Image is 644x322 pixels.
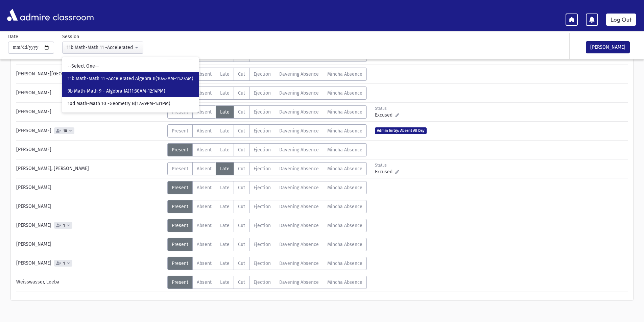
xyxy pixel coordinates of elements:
[62,261,66,266] span: 1
[327,147,362,153] span: Mincha Absence
[68,75,193,82] span: 11b Math-Math 11 -Accelerated Algebra II(10:43AM-11:27AM)
[254,204,271,209] span: Ejection
[167,105,367,119] div: AttTypes
[586,41,630,53] button: [PERSON_NAME]
[279,128,319,134] span: Davening Absence
[279,279,319,285] span: Davening Absence
[327,109,362,115] span: Mincha Absence
[238,128,245,134] span: Cut
[254,71,271,77] span: Ejection
[238,242,245,247] span: Cut
[197,90,212,96] span: Absent
[172,279,188,285] span: Present
[279,204,319,209] span: Davening Absence
[220,166,230,172] span: Late
[167,200,367,213] div: AttTypes
[172,223,188,228] span: Present
[167,257,367,270] div: AttTypes
[13,181,167,194] div: [PERSON_NAME]
[375,105,405,112] div: Status
[172,242,188,247] span: Present
[220,204,230,209] span: Late
[238,223,245,228] span: Cut
[327,166,362,172] span: Mincha Absence
[220,90,230,96] span: Late
[606,14,636,26] a: Log Out
[62,129,68,133] span: 10
[279,109,319,115] span: Davening Absence
[13,219,167,232] div: [PERSON_NAME]
[8,33,18,40] label: Date
[13,68,167,81] div: [PERSON_NAME][GEOGRAPHIC_DATA]
[167,219,367,232] div: AttTypes
[197,166,212,172] span: Absent
[67,44,134,51] div: 11b Math-Math 11 -Accelerated Algebra II(10:43AM-11:27AM)
[375,127,427,134] span: Admin Entry: Absent All Day
[238,71,245,77] span: Cut
[13,124,167,138] div: [PERSON_NAME]
[327,128,362,134] span: Mincha Absence
[62,223,66,228] span: 1
[197,147,212,153] span: Absent
[279,166,319,172] span: Davening Absence
[238,147,245,153] span: Cut
[254,166,271,172] span: Ejection
[327,223,362,228] span: Mincha Absence
[172,166,188,172] span: Present
[238,185,245,191] span: Cut
[62,33,79,40] label: Session
[197,128,212,134] span: Absent
[220,279,230,285] span: Late
[375,168,395,175] span: Excused
[238,261,245,266] span: Cut
[197,204,212,209] span: Absent
[172,128,188,134] span: Present
[254,261,271,266] span: Ejection
[172,147,188,153] span: Present
[327,279,362,285] span: Mincha Absence
[375,112,395,119] span: Excused
[279,185,319,191] span: Davening Absence
[62,42,143,54] button: 11b Math-Math 11 -Accelerated Algebra II(10:43AM-11:27AM)
[167,124,367,138] div: AttTypes
[279,242,319,247] span: Davening Absence
[220,109,230,115] span: Late
[197,279,212,285] span: Absent
[13,86,167,100] div: [PERSON_NAME]
[172,185,188,191] span: Present
[167,162,367,175] div: AttTypes
[238,109,245,115] span: Cut
[220,242,230,247] span: Late
[197,185,212,191] span: Absent
[279,223,319,228] span: Davening Absence
[238,90,245,96] span: Cut
[167,238,367,251] div: AttTypes
[254,147,271,153] span: Ejection
[167,68,367,81] div: AttTypes
[238,166,245,172] span: Cut
[279,90,319,96] span: Davening Absence
[172,261,188,266] span: Present
[197,223,212,228] span: Absent
[13,238,167,251] div: [PERSON_NAME]
[220,261,230,266] span: Late
[197,242,212,247] span: Absent
[254,223,271,228] span: Ejection
[167,143,367,156] div: AttTypes
[68,63,99,70] span: --Select One--
[68,100,170,107] span: 10d Math-Math 10 -Geometry B(12:49PM-1:31PM)
[254,90,271,96] span: Ejection
[279,147,319,153] span: Davening Absence
[197,109,212,115] span: Absent
[279,261,319,266] span: Davening Absence
[68,88,165,95] span: 9b Math-Math 9 - Algebra IA(11:30AM-12:14PM)
[167,181,367,194] div: AttTypes
[51,6,94,24] span: classroom
[238,279,245,285] span: Cut
[220,128,230,134] span: Late
[220,223,230,228] span: Late
[254,279,271,285] span: Ejection
[5,7,51,23] img: AdmirePro
[220,147,230,153] span: Late
[197,261,212,266] span: Absent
